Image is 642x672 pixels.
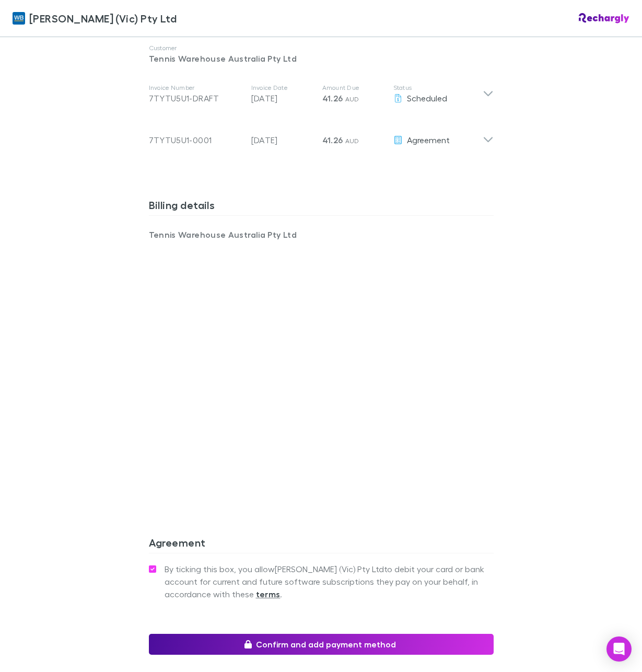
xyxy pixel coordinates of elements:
p: Tennis Warehouse Australia Pty Ltd [149,228,321,241]
img: Rechargly Logo [579,13,629,24]
span: AUD [345,137,359,145]
iframe: Secure address input frame [147,247,496,488]
div: Invoice Number7TYTU5U1-DRAFTInvoice Date[DATE]Amount Due41.26 AUDStatusScheduled [141,73,502,115]
p: [DATE] [251,134,314,146]
span: By ticking this box, you allow [PERSON_NAME] (Vic) Pty Ltd to debit your card or bank account for... [165,563,494,600]
p: Invoice Date [251,84,314,92]
h3: Agreement [149,536,494,553]
span: 41.26 [322,93,343,103]
div: 7TYTU5U1-0001[DATE]41.26 AUDAgreement [141,115,502,157]
p: Amount Due [322,84,385,92]
strong: terms [256,589,281,599]
span: Agreement [407,135,450,145]
div: 7TYTU5U1-DRAFT [149,92,243,105]
p: Invoice Number [149,84,243,92]
p: Customer [149,44,494,52]
h3: Billing details [149,199,494,215]
span: AUD [345,95,359,103]
p: [DATE] [251,92,314,105]
p: Status [393,84,483,92]
span: Scheduled [407,93,447,103]
span: 41.26 [322,135,343,145]
div: 7TYTU5U1-0001 [149,134,243,146]
div: Open Intercom Messenger [606,636,632,662]
span: [PERSON_NAME] (Vic) Pty Ltd [29,10,177,26]
img: William Buck (Vic) Pty Ltd's Logo [13,12,25,25]
button: Confirm and add payment method [149,634,494,655]
p: Tennis Warehouse Australia Pty Ltd [149,52,494,65]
